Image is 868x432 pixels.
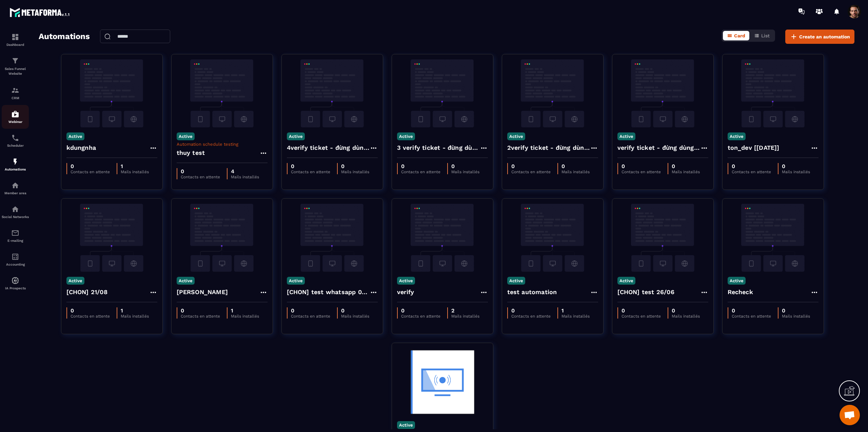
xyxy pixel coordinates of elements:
p: Automations [2,167,29,171]
button: Create an automation [785,30,854,44]
p: Sales Funnel Website [2,67,29,76]
p: Mails installés [231,314,259,319]
p: Active [617,277,635,285]
h4: 2verify ticket - đừng dùng please - Copy [507,143,590,152]
img: scheduler [11,134,19,142]
img: accountant [11,253,19,261]
p: 0 [291,307,330,314]
p: 0 [672,307,700,314]
p: Scheduler [2,144,29,147]
p: IA Prospects [2,286,29,290]
h4: ton_dev [[DATE]] [728,143,780,152]
p: Mails installés [672,314,700,319]
p: Mails installés [451,169,479,174]
img: automations [11,276,19,285]
span: Card [734,33,745,38]
p: Contacts en attente [71,314,110,319]
p: Contacts en attente [511,314,551,319]
p: 0 [341,163,369,169]
img: automation-background [177,59,268,127]
img: formation [11,86,19,94]
p: Contacts en attente [732,314,771,319]
img: automation-background [617,59,708,127]
div: Mở cuộc trò chuyện [840,405,860,425]
img: automation-background [728,204,818,272]
h4: verify [397,287,414,297]
img: automation-background [397,204,488,272]
a: formationformationCRM [2,81,29,105]
p: 0 [622,163,661,169]
a: automationsautomationsWebinar [2,105,29,129]
img: automation-background [287,59,378,127]
p: Contacts en attente [291,314,330,319]
img: logo [9,6,71,18]
button: List [750,31,774,40]
img: automation-background [728,59,818,127]
p: Active [397,277,415,285]
a: formationformationSales Funnel Website [2,52,29,81]
p: Active [287,132,305,140]
p: 0 [561,163,590,169]
img: email [11,229,19,237]
h4: 4verify ticket - đừng dùng please - Copy [287,143,370,152]
p: 0 [451,163,479,169]
p: Mails installés [231,175,259,179]
p: 1 [121,163,149,169]
p: CRM [2,96,29,100]
p: 0 [181,307,220,314]
p: 0 [71,307,110,314]
img: automation-background [397,59,488,127]
p: Social Networks [2,215,29,219]
p: 2 [451,307,479,314]
a: schedulerschedulerScheduler [2,129,29,152]
p: Mails installés [782,314,810,319]
p: Contacts en attente [181,175,220,179]
h4: [CHON] test 26/06 [617,287,674,297]
p: 0 [782,163,810,169]
h2: Automations [39,30,90,44]
h4: verify ticket - đừng dùng please [617,143,700,152]
p: Mails installés [341,169,369,174]
p: 0 [732,307,771,314]
p: Mails installés [341,314,369,319]
img: automation-background [507,59,598,127]
p: Mails installés [782,169,810,174]
p: Contacts en attente [291,169,330,174]
p: Active [177,277,195,285]
p: 0 [71,163,110,169]
img: automation-background [66,59,157,127]
img: social-network [11,205,19,213]
p: Webinar [2,120,29,124]
p: Mails installés [561,169,590,174]
button: Card [723,31,749,40]
p: Accounting [2,263,29,266]
span: Create an automation [799,33,850,40]
p: Active [66,277,84,285]
p: 0 [511,163,551,169]
p: Mails installés [451,314,479,319]
p: 0 [341,307,369,314]
p: Contacts en attente [71,169,110,174]
p: Contacts en attente [732,169,771,174]
h4: Recheck [728,287,753,297]
h4: test automation [507,287,557,297]
span: List [761,33,770,38]
img: automations [11,110,19,118]
p: 0 [732,163,771,169]
p: Mails installés [121,169,149,174]
p: 1 [561,307,590,314]
p: E-mailing [2,239,29,242]
img: automation-background [617,204,708,272]
a: emailemailE-mailing [2,224,29,248]
p: Contacts en attente [511,169,551,174]
p: Mails installés [121,314,149,319]
p: Active [66,132,84,140]
p: Mails installés [672,169,700,174]
h4: [CHON] test whatsapp 02/07 [287,287,370,297]
p: 0 [181,168,220,175]
img: automations [11,158,19,166]
p: Mails installés [561,314,590,319]
p: Contacts en attente [401,314,440,319]
img: automation-background [177,204,268,272]
a: social-networksocial-networkSocial Networks [2,200,29,224]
